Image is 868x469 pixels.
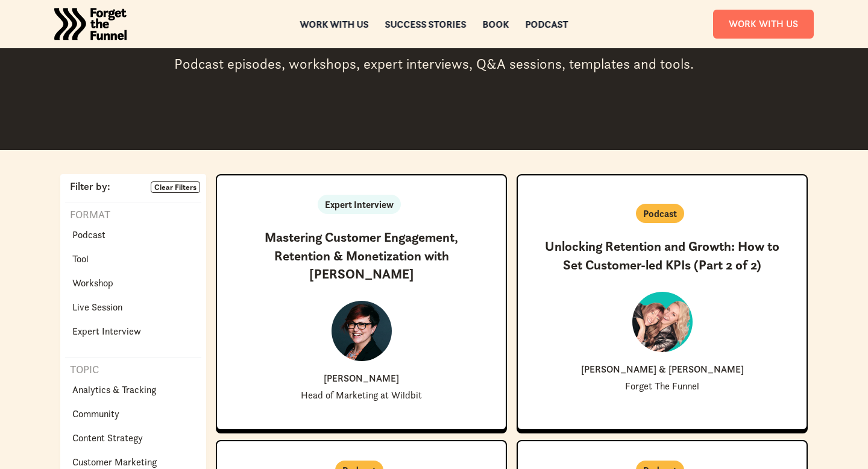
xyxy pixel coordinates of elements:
a: Content Strategy [65,428,150,447]
p: Expert Interview [72,324,141,338]
a: Tool [65,249,96,268]
a: Book [483,20,509,28]
p: Format [65,208,110,222]
p: Workshop [72,275,113,290]
a: Clear Filters [151,181,200,194]
p: [PERSON_NAME] & [PERSON_NAME] [581,364,744,374]
p: Head of Marketing at Wildbit [301,390,422,400]
p: Content Strategy [72,430,143,445]
a: Podcast [526,20,568,28]
a: Success Stories [385,20,467,28]
a: Expert Interview [65,321,148,341]
p: Expert Interview [325,197,394,212]
a: PodcastUnlocking Retention and Growth: How to Set Customer-led KPIs (Part 2 of 2)[PERSON_NAME] & ... [517,174,808,430]
a: Podcast [65,225,113,244]
h3: Unlocking Retention and Growth: How to Set Customer-led KPIs (Part 2 of 2) [537,238,787,275]
a: Workshop [65,273,121,292]
p: Tool [72,251,89,266]
p: Forget The Funnel [625,381,699,391]
p: Customer Marketing [72,455,157,469]
h3: Mastering Customer Engagement, Retention & Monetization with [PERSON_NAME] [236,228,486,284]
a: Community [65,404,127,423]
p: Filter by: [65,181,110,192]
a: Expert InterviewMastering Customer Engagement, Retention & Monetization with [PERSON_NAME][PERSON... [216,174,507,430]
p: Topic [65,363,99,377]
p: [PERSON_NAME] [324,373,399,383]
p: Community [72,406,119,421]
a: Work with us [300,20,369,28]
a: Analytics & Tracking [65,380,163,399]
div: Podcast episodes, workshops, expert interviews, Q&A sessions, templates and tools. [163,55,705,73]
p: Live Session [72,300,122,314]
a: Live Session [65,297,130,316]
p: Podcast [72,227,105,242]
p: Podcast [643,206,677,221]
p: Analytics & Tracking [72,382,156,397]
a: Work With Us [713,10,814,38]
